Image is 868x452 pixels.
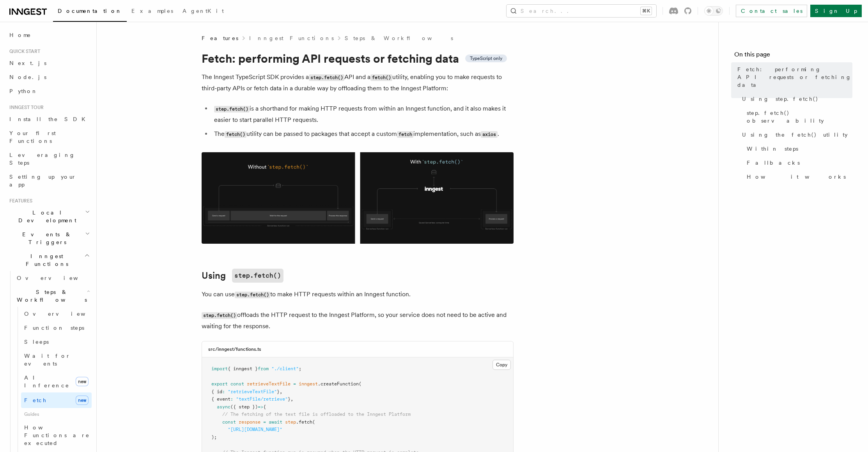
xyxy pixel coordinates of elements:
[21,420,92,450] a: How Functions are executed
[24,375,69,389] span: AI Inference
[736,5,807,17] a: Contact sales
[739,92,852,106] a: Using step.fetch()
[53,2,127,22] a: Documentation
[280,389,282,394] span: ,
[211,366,228,371] span: import
[288,396,291,402] span: }
[230,396,233,402] span: :
[309,74,344,81] code: step.fetch()
[6,209,85,224] span: Local Development
[217,404,230,410] span: async
[742,131,848,139] span: Using the fetch() utility
[6,48,40,55] span: Quick start
[228,427,282,432] span: "[URL][DOMAIN_NAME]"
[318,381,359,387] span: .createFunction
[744,142,852,156] a: Within steps
[747,173,846,181] span: How it works
[312,419,315,425] span: (
[6,230,85,246] span: Events & Triggers
[182,8,224,14] span: AgentKit
[6,198,32,204] span: Features
[24,424,90,446] span: How Functions are executed
[222,419,236,425] span: const
[9,74,46,80] span: Node.js
[470,55,502,62] span: TypeScript only
[211,396,230,402] span: { event
[293,381,296,387] span: =
[481,131,497,138] code: axios
[747,145,798,153] span: Within steps
[744,170,852,184] a: How it works
[14,271,92,285] a: Overview
[202,310,514,332] p: offloads the HTTP request to the Inngest Platform, so your service does not need to be active and...
[21,408,92,420] span: Guides
[6,227,92,249] button: Events & Triggers
[9,31,31,39] span: Home
[291,396,293,402] span: ,
[235,292,270,298] code: step.fetch()
[299,366,301,371] span: ;
[212,128,514,140] li: The utility can be passed to packages that accept a custom implementation, such as .
[6,148,92,170] a: Leveraging Steps
[211,434,217,440] span: );
[6,206,92,227] button: Local Development
[641,7,652,15] kbd: ⌘K
[742,95,818,103] span: Using step.fetch()
[228,389,277,394] span: "retrieveTextFile"
[21,349,92,371] a: Wait for events
[9,152,75,166] span: Leveraging Steps
[744,106,852,128] a: step.fetch() observability
[9,116,90,122] span: Install the SDK
[9,174,76,188] span: Setting up your app
[263,404,266,410] span: {
[178,2,229,21] a: AgentKit
[21,371,92,392] a: AI Inferencenew
[9,88,38,94] span: Python
[76,377,89,386] span: new
[285,419,296,425] span: step
[6,126,92,148] a: Your first Functions
[21,392,92,408] a: Fetchnew
[345,34,453,42] a: Steps & Workflows
[232,269,283,283] code: step.fetch()
[6,84,92,98] a: Python
[747,159,800,167] span: Fallbacks
[211,381,228,387] span: export
[263,419,266,425] span: =
[239,419,260,425] span: response
[492,360,511,370] button: Copy
[228,366,258,371] span: { inngest }
[744,156,852,170] a: Fallbacks
[359,381,361,387] span: (
[704,6,723,16] button: Toggle dark mode
[202,34,238,42] span: Features
[222,412,411,417] span: // The fetching of the text file is offloaded to the Inngest Platform
[21,321,92,335] a: Function steps
[6,112,92,126] a: Install the SDK
[397,131,413,138] code: fetch
[739,128,852,142] a: Using the fetch() utility
[734,62,852,92] a: Fetch: performing API requests or fetching data
[734,50,852,62] h4: On this page
[202,289,514,300] p: You can use to make HTTP requests within an Inngest function.
[230,404,258,410] span: ({ step })
[747,109,852,125] span: step.fetch() observability
[269,419,282,425] span: await
[6,252,84,268] span: Inngest Functions
[247,381,291,387] span: retrieveTextFile
[230,381,244,387] span: const
[214,106,250,113] code: step.fetch()
[737,65,852,89] span: Fetch: performing API requests or fetching data
[202,51,514,65] h1: Fetch: performing API requests or fetching data
[202,312,237,319] code: step.fetch()
[58,8,122,14] span: Documentation
[258,366,269,371] span: from
[202,152,514,244] img: Using Fetch offloads the HTTP request to the Inngest Platform
[127,2,178,21] a: Examples
[507,5,656,17] button: Search...⌘K
[202,72,514,94] p: The Inngest TypeScript SDK provides a API and a utility, enabling you to make requests to third-p...
[24,339,49,345] span: Sleeps
[14,285,92,307] button: Steps & Workflows
[296,419,312,425] span: .fetch
[6,249,92,271] button: Inngest Functions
